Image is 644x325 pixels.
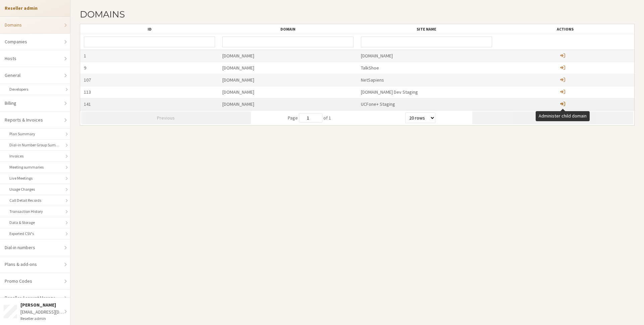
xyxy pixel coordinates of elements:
div: [DOMAIN_NAME] [357,50,496,62]
div: Reseller admin [20,316,67,322]
input: jump to page [299,113,322,123]
div: 1 [80,50,219,62]
span: 1 [329,115,331,121]
div: Domain [222,27,354,32]
a: Administer child domain [560,89,565,95]
div: 141 [80,98,219,110]
div: [DOMAIN_NAME] Dev Staging [357,86,496,98]
div: Site name [361,27,492,32]
div: [DOMAIN_NAME] [219,86,357,98]
h2: Domains [80,9,635,19]
div: 107 [80,74,219,86]
div: 113 [80,86,219,98]
div: [EMAIL_ADDRESS][DOMAIN_NAME] [20,309,67,316]
div: [DOMAIN_NAME] [219,98,357,110]
div: [DOMAIN_NAME] [219,62,357,74]
a: Administer child domain [560,53,565,59]
div: ID [84,27,215,32]
div: [PERSON_NAME] [20,301,67,309]
a: Administer child domain [560,101,565,107]
div: 9 [80,62,219,74]
select: rows per page [405,112,435,123]
button: Next [472,111,633,124]
div: [DOMAIN_NAME] [219,50,357,62]
a: Administer child domain [560,77,565,83]
div: Actions [499,27,631,32]
span: Page of [288,113,331,123]
div: [DOMAIN_NAME] [219,74,357,86]
strong: Reseller admin [5,5,38,11]
a: Administer child domain [560,65,565,71]
button: Previous [81,111,251,124]
div: NetSapiens [357,74,496,86]
div: UCFone+ Staging [357,98,496,110]
div: TalkShoe [357,62,496,74]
